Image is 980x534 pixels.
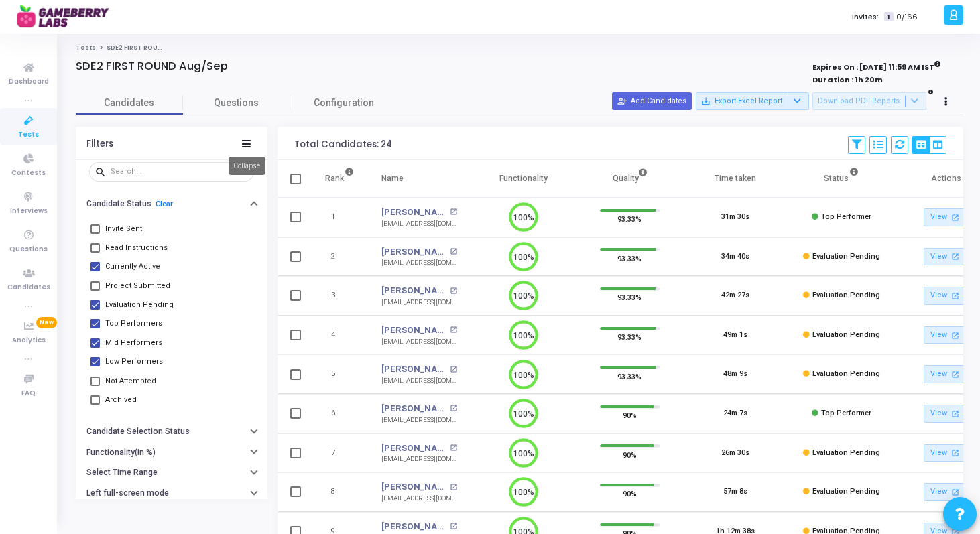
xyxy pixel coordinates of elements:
a: Clear [156,200,173,208]
span: FAQ [21,388,36,399]
h4: SDE2 FIRST ROUND Aug/Sep [76,60,228,73]
a: Tests [76,44,96,52]
span: Candidates [76,96,183,110]
div: [EMAIL_ADDRESS][DOMAIN_NAME] [381,454,457,464]
div: 42m 27s [721,290,749,302]
button: Select Time Range [76,462,267,483]
a: View [924,365,971,383]
span: Interviews [10,206,48,217]
a: View [924,248,971,266]
span: Top Performer [821,409,871,417]
div: [EMAIL_ADDRESS][DOMAIN_NAME] [381,258,457,268]
span: Archived [105,392,137,408]
div: 31m 30s [721,212,749,223]
mat-icon: open_in_new [450,405,457,412]
span: Dashboard [9,76,49,88]
span: Not Attempted [105,373,156,389]
span: Project Submitted [105,278,170,294]
img: logo [17,3,117,30]
div: Name [381,171,404,186]
a: View [924,287,971,305]
span: Evaluation Pending [812,369,880,378]
mat-icon: open_in_new [450,444,457,452]
a: [PERSON_NAME] [381,284,446,297]
a: [PERSON_NAME] [381,480,446,494]
span: Top Performers [105,316,162,332]
span: Evaluation Pending [812,291,880,299]
div: 24m 7s [723,408,747,419]
button: Candidate StatusClear [76,194,267,214]
div: View Options [912,136,946,154]
div: [EMAIL_ADDRESS][DOMAIN_NAME] [381,494,457,504]
mat-icon: open_in_new [949,408,961,419]
h6: Candidate Selection Status [86,427,190,437]
mat-icon: open_in_new [949,369,961,380]
h6: Functionality(in %) [86,448,156,458]
td: 2 [311,237,368,277]
mat-icon: search [95,165,111,178]
h6: Select Time Range [86,468,158,478]
mat-icon: open_in_new [949,330,961,341]
span: Analytics [12,335,46,346]
th: Functionality [471,160,576,198]
h6: Candidate Status [86,199,151,209]
div: 57m 8s [723,486,747,498]
a: View [924,326,971,344]
td: 1 [311,198,368,237]
mat-icon: open_in_new [450,523,457,530]
a: [PERSON_NAME] [381,245,446,259]
span: New [36,317,57,328]
span: 93.33% [617,291,641,304]
button: Download PDF Reports [812,92,926,110]
a: View [924,208,971,226]
button: Left full-screen mode [76,483,267,504]
strong: Duration : 1h 20m [812,74,883,85]
span: Evaluation Pending [812,448,880,457]
div: Time taken [715,171,756,186]
div: [EMAIL_ADDRESS][DOMAIN_NAME] [381,376,457,386]
a: View [924,483,971,501]
button: Add Candidates [612,92,692,110]
td: 5 [311,354,368,394]
span: Evaluation Pending [812,487,880,496]
div: Filters [86,139,113,149]
td: 8 [311,472,368,512]
span: Evaluation Pending [105,297,174,313]
span: T [884,12,893,22]
a: [PERSON_NAME] [381,324,446,337]
span: 93.33% [617,369,641,383]
span: SDE2 FIRST ROUND Aug/Sep [107,44,197,52]
div: [EMAIL_ADDRESS][DOMAIN_NAME] [381,219,457,229]
td: 6 [311,394,368,433]
span: 93.33% [617,330,641,344]
h6: Left full-screen mode [86,488,169,498]
button: Functionality(in %) [76,442,267,463]
div: [EMAIL_ADDRESS][DOMAIN_NAME] [381,415,457,425]
a: View [924,405,971,423]
th: Status [788,160,894,198]
span: Mid Performers [105,335,162,351]
span: Low Performers [105,354,163,370]
input: Search... [111,168,249,176]
span: Contests [11,168,46,179]
a: [PERSON_NAME] [381,520,446,533]
button: Candidate Selection Status [76,421,267,442]
a: [PERSON_NAME] [381,442,446,455]
mat-icon: open_in_new [949,486,961,498]
span: Questions [183,96,290,110]
mat-icon: person_add_alt [617,96,627,106]
mat-icon: open_in_new [949,290,961,302]
mat-icon: open_in_new [450,484,457,491]
div: 49m 1s [723,330,747,341]
a: [PERSON_NAME] [381,362,446,376]
mat-icon: open_in_new [450,326,457,334]
span: Evaluation Pending [812,330,880,339]
th: Quality [576,160,682,198]
a: [PERSON_NAME] [381,402,446,415]
span: 0/166 [896,11,918,23]
span: Configuration [314,96,374,110]
td: 7 [311,433,368,473]
td: 3 [311,276,368,316]
label: Invites: [852,11,879,23]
